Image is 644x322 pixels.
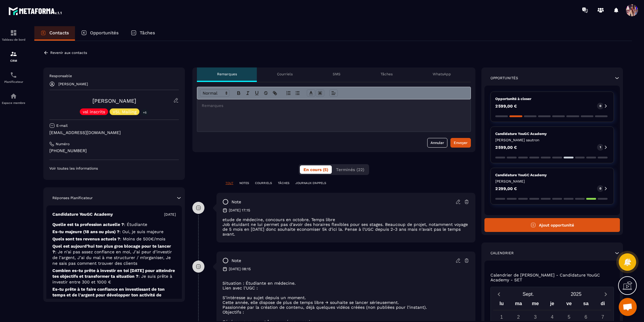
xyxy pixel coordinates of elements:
[113,110,136,114] p: VSL Mailing
[490,273,614,282] p: Calendrier de [PERSON_NAME] - Candidature YouGC Academy - SET
[85,298,114,303] span: : Oui, à fond !
[52,236,176,242] p: Quels sont tes revenus actuels ?
[75,26,125,41] a: Opportunités
[58,82,88,86] p: [PERSON_NAME]
[52,243,176,266] p: Quel est aujourd’hui ton plus gros blocage pour te lancer ?
[222,286,469,290] li: Lien avec l’UGC :
[2,46,26,67] a: formationformationCRM
[300,165,332,174] button: En cours (5)
[2,38,26,41] p: Tableau de bord
[10,29,17,36] img: formation
[49,166,179,171] p: Voir toutes les informations
[125,26,161,41] a: Tâches
[10,92,17,100] img: automations
[552,289,600,299] button: Open years overlay
[577,299,594,310] div: sa
[52,195,93,200] p: Réponses Planificateur
[10,71,17,79] img: scheduler
[49,130,179,136] p: [EMAIL_ADDRESS][DOMAIN_NAME]
[594,299,611,310] div: di
[278,181,289,185] p: TÂCHES
[490,76,518,80] p: Opportunités
[232,258,241,264] p: note
[164,212,176,217] p: [DATE]
[336,167,364,172] span: Terminés (22)
[140,30,155,36] p: Tâches
[229,267,251,271] p: [DATE] 08:15
[222,300,469,305] li: Cette année, elle dispose de plus de temps libre → souhaite se lancer sérieusement.
[83,110,105,114] p: vsl inscrits
[56,123,68,128] p: E-mail
[303,167,328,172] span: En cours (5)
[120,236,165,241] span: : Moins de 500€/mois
[2,101,26,105] p: Espace membre
[2,80,26,83] p: Planificateur
[56,142,70,146] p: Numéro
[599,186,601,191] p: 0
[49,30,69,36] p: Contacts
[599,104,601,108] p: 0
[34,26,75,41] a: Contacts
[229,208,250,213] p: [DATE] 17:15
[49,148,179,154] p: [PHONE_NUMBER]
[619,298,637,316] a: Ouvrir le chat
[8,5,63,16] img: logo
[52,229,176,235] p: Es-tu majeure (18 ans ou plus) ?
[493,290,504,298] button: Previous month
[226,181,233,185] p: TOUT
[427,138,447,148] button: Annuler
[222,310,469,314] li: Objectifs :
[381,72,393,77] p: Tâches
[2,67,26,88] a: schedulerschedulerPlanificateur
[450,138,471,148] button: Envoyer
[544,299,561,310] div: je
[493,299,510,310] div: lu
[490,251,514,255] p: Calendrier
[433,72,451,77] p: WhatsApp
[454,140,468,146] div: Envoyer
[561,299,577,310] div: ve
[52,286,176,304] p: Es-tu prête à te faire confiance en investissant de ton temps et de l'argent pour développer ton ...
[52,211,113,217] p: Candidature YouGC Academy
[222,222,469,236] p: Job étuidant ne lui permet pas d'avoir des horaires flexibles pour ses stages. Beaucoup de projet...
[52,249,172,266] span: : Je n’ai pas assez confiance en moi, J’ai peur d’investir de l’argent, J’ai du mal à me structur...
[10,50,17,58] img: formation
[92,98,136,104] a: [PERSON_NAME]
[495,145,517,149] p: 2 599,00 €
[90,30,119,36] p: Opportunités
[255,181,272,185] p: COURRIELS
[2,59,26,62] p: CRM
[600,290,611,298] button: Next month
[232,199,241,205] p: note
[295,181,326,185] p: JOURNAUX D'APPELS
[600,145,601,149] p: 1
[222,305,469,310] li: Passionnée par la création de contenu, déjà quelques vidéos créées (non publiées pour l’instant).
[52,268,176,285] p: Combien es-tu prête à investir en toi [DATE] pour atteindre tes objectifs et transformer ta situa...
[495,179,609,184] p: [PERSON_NAME]
[141,109,149,116] p: +5
[222,295,469,300] li: S’intéresse au sujet depuis un moment.
[332,165,368,174] button: Terminés (22)
[50,51,87,55] p: Revenir aux contacts
[52,222,176,227] p: Quelle est ta profession actuelle ?
[495,96,609,101] p: Opportunité à closer
[495,138,609,142] p: [PERSON_NAME] sautron
[495,131,609,136] p: Candidature YouGC Academy
[495,104,517,108] p: 2 599,00 €
[2,25,26,46] a: formationformationTableau de bord
[239,181,249,185] p: NOTES
[333,72,341,77] p: SMS
[217,72,237,77] p: Remarques
[495,173,609,177] p: Candidature YouGC Academy
[124,222,147,227] span: : Étudiante
[527,299,544,310] div: me
[495,186,517,191] p: 2 299,00 €
[484,218,620,232] button: Ajout opportunité
[2,88,26,109] a: automationsautomationsEspace membre
[222,217,469,222] p: etude de médecine, concours en octobre. Temps libre
[504,289,552,299] button: Open months overlay
[120,229,163,234] span: : Oui, je suis majeure
[49,73,179,78] p: Responsable
[510,299,527,310] div: ma
[277,72,293,77] p: Courriels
